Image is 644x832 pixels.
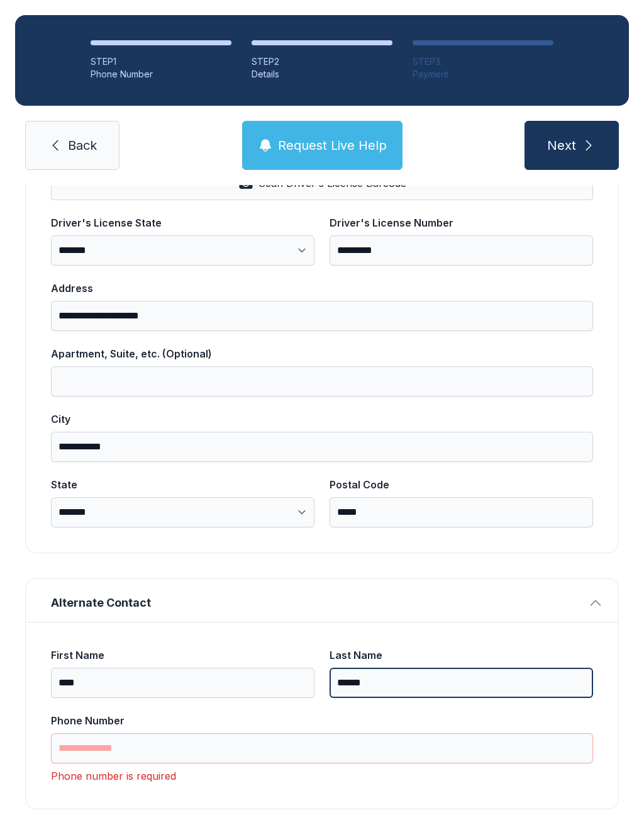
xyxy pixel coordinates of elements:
div: Phone Number [51,713,593,728]
div: Phone Number [91,68,231,81]
div: Phone number is required [51,768,593,784]
input: Apartment, Suite, etc. (Optional) [51,366,593,396]
div: Address [51,281,593,296]
div: STEP 1 [91,55,231,68]
select: Driver's License State [51,235,314,266]
input: Driver's License Number [330,235,593,266]
span: Request Live Help [278,137,387,154]
input: Last Name [330,668,593,698]
div: City [51,412,593,427]
div: State [51,477,314,492]
div: Payment [413,68,553,81]
div: Driver's License Number [330,215,593,230]
div: Driver's License State [51,215,314,230]
span: Alternate Contact [51,594,583,612]
input: City [51,432,593,462]
button: Alternate Contact [26,579,618,622]
input: First Name [51,668,314,698]
select: State [51,497,314,527]
div: STEP 2 [252,55,392,68]
div: Details [252,68,392,81]
div: STEP 3 [413,55,553,68]
input: Address [51,301,593,331]
span: Back [68,137,97,154]
input: Phone Number [51,733,593,763]
span: Next [547,137,576,154]
div: Last Name [330,648,593,663]
div: Apartment, Suite, etc. (Optional) [51,346,593,361]
div: First Name [51,648,314,663]
input: Postal Code [330,497,593,527]
div: Postal Code [330,477,593,492]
